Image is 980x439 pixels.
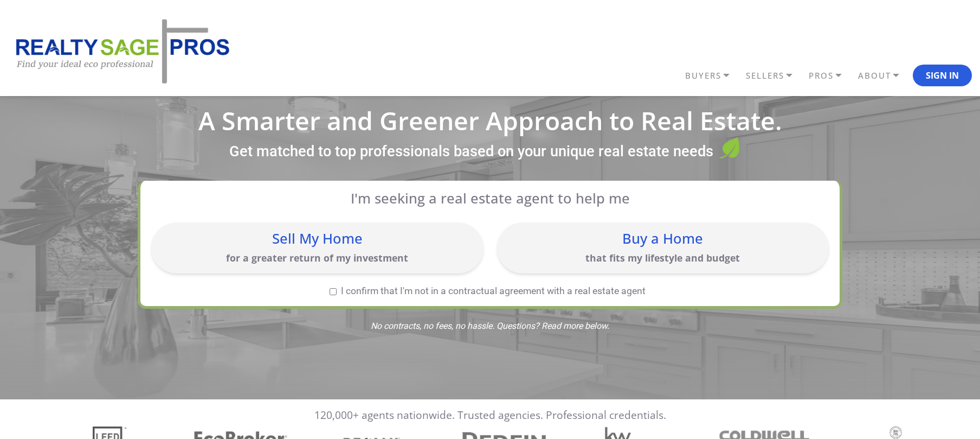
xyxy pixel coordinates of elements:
label: I confirm that I'm not in a contractual agreement with a real estate agent [151,287,823,296]
a: ABOUT [855,66,913,85]
div: Sell My Home [157,232,478,246]
h1: A Smarter and Greener Approach to Real Estate. [138,108,842,133]
button: Sign In [913,65,972,86]
p: that fits my lifestyle and budget [502,251,824,265]
label: Get matched to top professionals based on your unique real estate needs [229,142,713,161]
p: for a greater return of my investment [157,251,478,265]
span: No contracts, no fees, no hassle. Questions? Read more below. [138,322,842,330]
p: I'm seeking a real estate agent to help me [166,190,814,207]
img: REALTY SAGE PROS [8,17,233,86]
input: I confirm that I'm not in a contractual agreement with a real estate agent [330,288,337,295]
a: BUYERS [682,66,743,85]
p: 120,000+ agents nationwide. Trusted agencies. Professional credentials. [314,409,666,421]
a: PROS [806,66,855,85]
div: Buy a Home [502,232,824,246]
a: SELLERS [743,66,806,85]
